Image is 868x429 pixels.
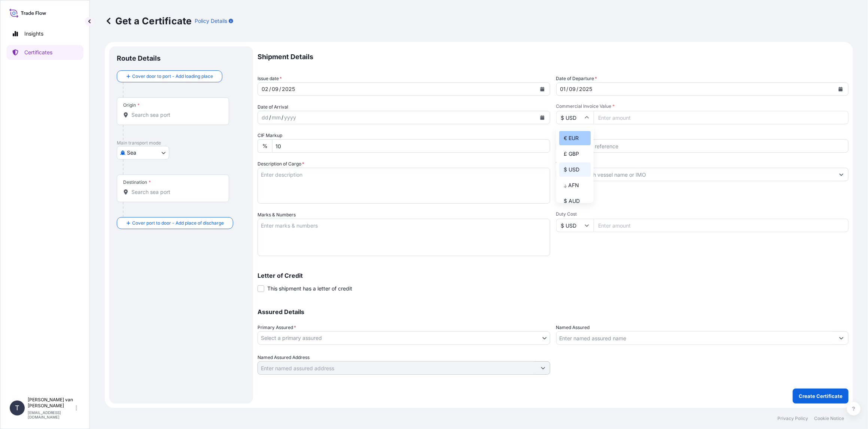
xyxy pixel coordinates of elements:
div: year, [281,85,296,94]
div: month, [271,85,279,94]
p: Main transport mode [117,140,246,146]
div: Origin [123,102,140,108]
button: Calendar [835,83,847,95]
button: Show suggestions [835,168,848,181]
p: Route Details [117,54,161,63]
div: / [281,113,283,122]
div: £ GBP [559,147,591,161]
button: Cover door to port - Add loading place [117,70,222,82]
p: Certificates [24,49,52,56]
p: Create Certificate [799,392,843,400]
div: day, [261,113,269,122]
div: ؋ AFN [559,178,591,192]
button: Show suggestions [835,331,848,345]
p: [PERSON_NAME] van [PERSON_NAME] [28,397,74,409]
div: € EUR [559,131,591,145]
div: day, [560,85,567,94]
button: Show suggestions [536,361,550,375]
label: CIF Markup [258,132,282,139]
span: Date of Arrival [258,103,288,111]
input: Destination [131,188,220,196]
div: year, [579,85,593,94]
div: / [279,85,281,94]
input: Assured Name [557,331,835,345]
a: Cookie Notice [814,416,844,422]
a: Privacy Policy [777,416,808,422]
input: Enter amount [594,111,849,124]
span: T [15,404,19,412]
input: Enter amount [594,219,849,232]
button: Cover port to door - Add place of discharge [117,217,233,229]
span: Select a primary assured [261,334,322,342]
p: Letter of Credit [258,273,849,279]
button: Calendar [536,83,548,95]
div: / [269,85,271,94]
input: Enter booking reference [556,139,849,153]
span: Commercial Invoice Value [556,103,849,109]
div: month, [569,85,577,94]
div: year, [283,113,297,122]
div: / [269,113,271,122]
button: Select a primary assured [258,331,550,345]
button: Select transport [117,146,169,159]
label: Marks & Numbers [258,211,296,219]
p: Shipment Details [258,46,849,67]
span: Cover door to port - Add loading place [132,73,213,80]
a: Insights [6,26,83,41]
div: / [567,85,569,94]
span: Cover port to door - Add place of discharge [132,219,224,227]
label: Named Assured Address [258,354,310,361]
button: Create Certificate [793,389,849,404]
p: Policy Details [195,17,227,25]
div: month, [271,113,281,122]
label: Description of Cargo [258,160,304,168]
span: Issue date [258,75,282,82]
span: Sea [127,149,136,156]
div: / [577,85,579,94]
input: Origin [131,111,220,119]
p: Assured Details [258,309,849,315]
a: Certificates [6,45,83,60]
input: Type to search vessel name or IMO [557,168,835,181]
span: This shipment has a letter of credit [267,285,352,292]
input: Enter percentage between 0 and 10% [272,139,550,153]
p: Get a Certificate [105,15,192,27]
input: Named Assured Address [258,361,536,375]
div: $ AUD [559,194,591,208]
span: Primary Assured [258,324,296,331]
div: Destination [123,179,151,185]
span: Date of Departure [556,75,597,82]
div: day, [261,85,269,94]
button: Calendar [536,112,548,124]
label: Named Assured [556,324,590,331]
div: % [258,139,272,153]
div: $ USD [559,162,591,177]
p: [EMAIL_ADDRESS][DOMAIN_NAME] [28,410,74,419]
span: Duty Cost [556,211,849,217]
p: Insights [24,30,43,37]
